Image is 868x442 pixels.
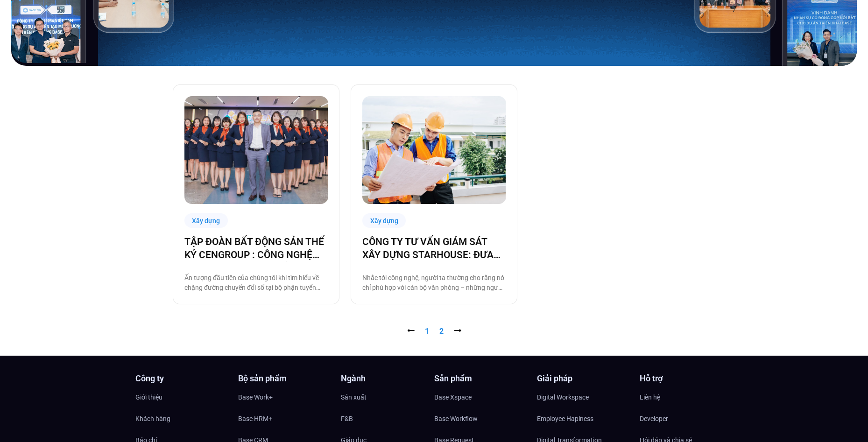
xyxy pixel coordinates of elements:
[238,374,332,383] h4: Bộ sản phẩm
[434,412,478,426] span: Base Workflow
[341,374,434,383] h4: Ngành
[454,327,461,336] span: ⭢
[434,412,528,426] a: Base Workflow
[640,412,668,426] span: Developer
[434,390,472,404] span: Base Xspace
[135,390,229,404] a: Giới thiệu
[407,327,415,336] a: ⭠
[425,327,429,336] a: 1
[362,235,506,261] a: CÔNG TY TƯ VẤN GIÁM SÁT XÂY DỰNG STARHOUSE: ĐƯA CÔNG NGHỆ ĐẾN VỚI NHÂN SỰ TẠI CÔNG TRƯỜNG
[640,374,733,383] h4: Hỗ trợ
[135,390,162,404] span: Giới thiệu
[238,390,273,404] span: Base Work+
[238,412,332,426] a: Base HRM+
[362,273,506,293] p: Nhắc tới công nghệ, người ta thường cho rằng nó chỉ phù hợp với cán bộ văn phòng – những người th...
[184,273,328,293] p: Ấn tượng đầu tiên của chúng tôi khi tìm hiểu về chặng đường chuyển đổi số tại bộ phận tuyển dụng ...
[184,213,228,228] div: Xây dựng
[537,412,630,426] a: Employee Hapiness
[238,390,332,404] a: Base Work+
[537,374,630,383] h4: Giải pháp
[537,390,630,404] a: Digital Workspace
[135,412,170,426] span: Khách hàng
[640,390,733,404] a: Liên hệ
[135,374,229,383] h4: Công ty
[238,412,272,426] span: Base HRM+
[341,412,434,426] a: F&B
[173,326,696,337] nav: Pagination
[341,390,367,404] span: Sản xuất
[439,327,444,336] span: 2
[341,390,434,404] a: Sản xuất
[135,412,229,426] a: Khách hàng
[184,235,328,261] a: TẬP ĐOÀN BẤT ĐỘNG SẢN THẾ KỶ CENGROUP : CÔNG NGHỆ HÓA HOẠT ĐỘNG TUYỂN DỤNG CÙNG BASE E-HIRING
[640,390,660,404] span: Liên hệ
[640,412,733,426] a: Developer
[537,390,589,404] span: Digital Workspace
[341,412,353,426] span: F&B
[434,390,528,404] a: Base Xspace
[537,412,593,426] span: Employee Hapiness
[434,374,528,383] h4: Sản phẩm
[362,213,406,228] div: Xây dựng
